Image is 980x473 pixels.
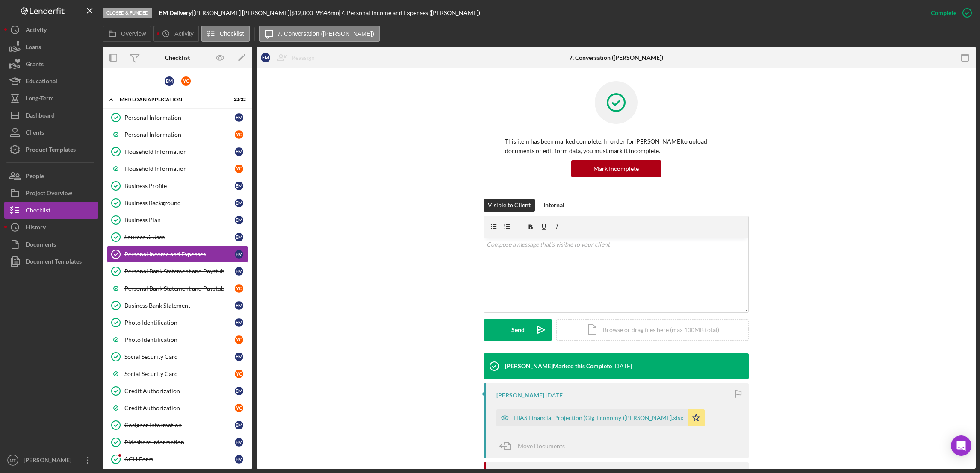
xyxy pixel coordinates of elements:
[4,73,98,90] button: Educational
[26,38,41,58] div: Loans
[124,234,235,241] div: Sources & Uses
[539,199,569,212] button: Internal
[10,458,16,463] text: MT
[951,435,971,456] div: Open Intercom Messenger
[165,76,174,86] div: E M
[235,182,243,190] div: E M
[107,212,248,229] a: Business PlanEM
[235,421,243,429] div: E M
[4,202,98,219] button: Checklist
[26,56,44,75] div: Grants
[124,148,235,155] div: Household Information
[124,200,235,206] div: Business Background
[235,284,243,293] div: Y C
[235,404,243,412] div: Y C
[107,297,248,314] a: Business Bank StatementEM
[571,160,661,177] button: Mark Incomplete
[235,199,243,207] div: E M
[26,73,57,92] div: Educational
[518,442,565,449] span: Move Documents
[496,392,544,399] div: [PERSON_NAME]
[124,388,235,394] div: Credit Authorization
[26,21,47,41] div: Activity
[124,165,235,172] div: Household Information
[107,451,248,468] a: ACH FormEM
[26,107,55,126] div: Dashboard
[124,114,235,121] div: Personal Information
[124,422,235,429] div: Cosigner Information
[235,113,243,122] div: E M
[26,124,44,143] div: Clients
[484,319,552,341] button: Send
[107,348,248,365] a: Social Security CardEM
[107,331,248,348] a: Photo IdentificationYC
[159,9,193,16] div: |
[235,130,243,139] div: Y C
[103,26,151,42] button: Overview
[107,365,248,382] a: Social Security CardYC
[257,49,323,66] button: EMReassign
[124,405,235,411] div: Credit Authorization
[124,336,235,343] div: Photo Identification
[235,216,243,224] div: E M
[4,107,98,124] button: Dashboard
[484,199,535,212] button: Visible to Client
[291,9,316,16] div: $12,000
[107,177,248,194] a: Business ProfileEM
[235,438,243,447] div: E M
[4,219,98,236] button: History
[107,126,248,143] a: Personal InformationYC
[153,26,199,42] button: Activity
[4,452,98,469] button: MT[PERSON_NAME]
[235,165,243,173] div: Y C
[220,30,244,37] label: Checklist
[26,185,72,204] div: Project Overview
[193,9,291,16] div: [PERSON_NAME] [PERSON_NAME] |
[107,246,248,263] a: Personal Income and ExpensesEM
[505,137,727,156] p: This item has been marked complete. In order for [PERSON_NAME] to upload documents or edit form d...
[235,147,243,156] div: E M
[593,160,639,177] div: Mark Incomplete
[107,314,248,331] a: Photo IdentificationEM
[121,30,146,37] label: Overview
[21,452,77,471] div: [PERSON_NAME]
[4,38,98,56] button: Loans
[4,124,98,141] button: Clients
[4,236,98,253] a: Documents
[514,414,683,421] div: HIAS Financial Projection (Gig-Economy )[PERSON_NAME].xlsx
[174,30,193,37] label: Activity
[107,160,248,177] a: Household InformationYC
[4,141,98,158] button: Product Templates
[124,439,235,446] div: Rideshare Information
[546,392,564,399] time: 2025-06-24 21:31
[569,54,663,61] div: 7. Conversation ([PERSON_NAME])
[4,253,98,270] button: Document Templates
[26,219,46,238] div: History
[124,217,235,223] div: Business Plan
[235,335,243,344] div: Y C
[124,353,235,360] div: Social Security Card
[107,194,248,212] a: Business BackgroundEM
[496,409,705,426] button: HIAS Financial Projection (Gig-Economy )[PERSON_NAME].xlsx
[277,30,374,37] label: 7. Conversation ([PERSON_NAME])
[4,167,98,185] button: People
[235,301,243,310] div: E M
[4,90,98,107] button: Long-Term
[235,250,243,259] div: E M
[235,353,243,361] div: E M
[4,185,98,202] button: Project Overview
[120,97,224,102] div: MED Loan Application
[165,54,190,61] div: Checklist
[124,319,235,326] div: Photo Identification
[201,26,250,42] button: Checklist
[922,4,976,21] button: Complete
[235,267,243,276] div: E M
[107,434,248,451] a: Rideshare InformationEM
[543,199,564,212] div: Internal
